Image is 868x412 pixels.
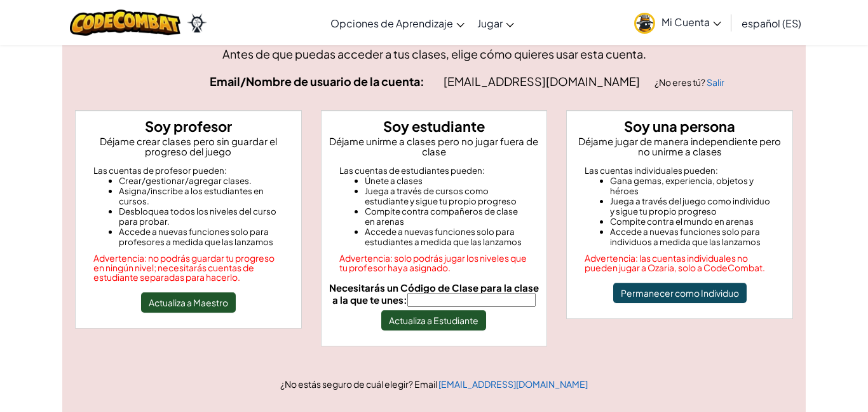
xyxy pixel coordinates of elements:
[329,281,539,306] span: Necesitarás un Código de Clase para la clase a la que te unes:
[742,17,801,30] span: español (ES)
[141,292,236,313] button: Actualiza a Maestro
[707,76,724,88] a: Salir
[624,117,735,135] strong: Soy una persona
[477,17,503,30] span: Jugar
[610,217,775,227] li: Compite contra el mundo en arenas
[119,176,283,186] li: Crear/gestionar/agregar clases.
[93,166,283,176] div: Las cuentas de profesor pueden:
[585,253,775,273] div: Advertencia: las cuentas individuales no pueden jugar a Ozaria, solo a CodeCombat.
[383,117,485,135] strong: Soy estudiante
[610,196,775,217] li: Juega a través del juego como individuo y sigue tu propio progreso
[585,166,775,176] div: Las cuentas individuales pueden:
[365,227,529,247] li: Accede a nuevas funciones solo para estudiantes a medida que las lanzamos
[330,17,453,30] span: Opciones de Aprendizaje
[661,15,721,29] span: Mi Cuenta
[610,227,775,247] li: Accede a nuevas funciones solo para individuos a medida que las lanzamos
[339,253,529,273] div: Advertencia: solo podrás jugar los niveles que tu profesor haya asignado.
[610,176,775,196] li: Gana gemas, experiencia, objetos y héroes
[327,136,542,157] p: Déjame unirme a clases pero no jugar fuera de clase
[210,74,424,89] strong: Email/Nombre de usuario de la cuenta:
[365,206,529,227] li: Compite contra compañeros de clase en arenas
[444,74,642,89] span: [EMAIL_ADDRESS][DOMAIN_NAME]
[75,45,793,63] p: Antes de que puedas acceder a tus clases, elige cómo quieres usar esta cuenta.
[438,378,588,390] a: [EMAIL_ADDRESS][DOMAIN_NAME]
[654,76,707,88] span: ¿No eres tú?
[145,117,232,135] strong: Soy profesor
[187,13,207,32] img: Ozaria
[119,186,283,206] li: Asigna/inscribe a los estudiantes en cursos.
[572,136,787,157] p: Déjame jugar de manera independiente pero no unirme a clases
[471,6,520,40] a: Jugar
[407,293,536,307] input: Necesitarás un Código de Clase para la clase a la que te unes:
[280,378,438,390] span: ¿No estás seguro de cuál elegir? Email
[339,166,529,176] div: Las cuentas de estudiantes pueden:
[735,6,808,40] a: español (ES)
[81,136,296,157] p: Déjame crear clases pero sin guardar el progreso del juego
[381,310,486,330] button: Actualiza a Estudiante
[70,10,181,36] img: CodeCombat logo
[365,186,529,206] li: Juega a través de cursos como estudiante y sigue tu propio progreso
[365,176,529,186] li: Únete a clases
[324,6,471,40] a: Opciones de Aprendizaje
[119,227,283,247] li: Accede a nuevas funciones solo para profesores a medida que las lanzamos
[613,283,747,303] button: Permanecer como Individuo
[628,3,728,43] a: Mi Cuenta
[93,253,283,282] div: Advertencia: no podrás guardar tu progreso en ningún nivel; necesitarás cuentas de estudiante sep...
[119,206,283,227] li: Desbloquea todos los niveles del curso para probar.
[634,13,655,34] img: avatar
